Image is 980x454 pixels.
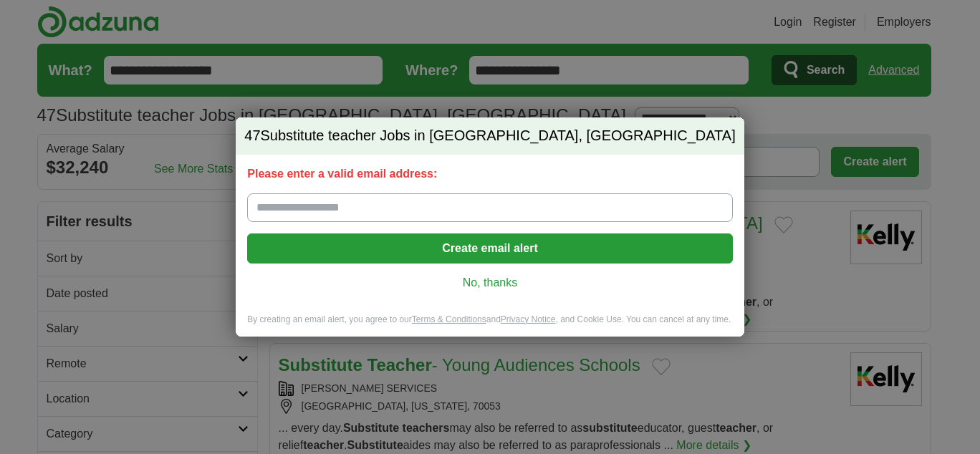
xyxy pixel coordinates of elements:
[244,126,260,146] span: 47
[236,117,744,155] h2: Substitute teacher Jobs in [GEOGRAPHIC_DATA], [GEOGRAPHIC_DATA]
[501,314,556,324] a: Privacy Notice
[236,314,744,337] div: By creating an email alert, you agree to our and , and Cookie Use. You can cancel at any time.
[247,166,732,182] label: Please enter a valid email address:
[247,233,732,264] button: Create email alert
[412,314,486,324] a: Terms & Conditions
[259,275,721,291] a: No, thanks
